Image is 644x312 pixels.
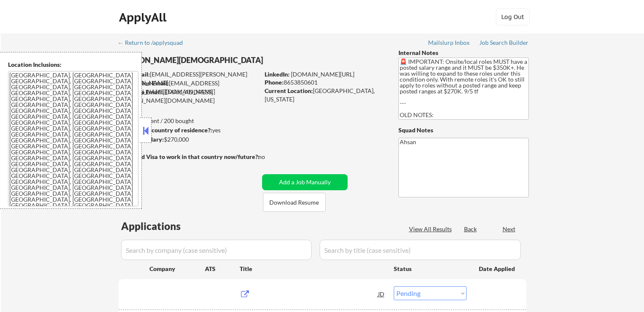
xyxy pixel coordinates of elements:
[119,88,259,104] div: [EMAIL_ADDRESS][PERSON_NAME][DOMAIN_NAME]
[377,286,386,301] div: JD
[265,87,384,103] div: [GEOGRAPHIC_DATA], [US_STATE]
[205,265,240,273] div: ATS
[119,70,259,87] div: [EMAIL_ADDRESS][PERSON_NAME][DOMAIN_NAME]
[479,39,529,48] a: Job Search Builder
[464,225,478,233] div: Back
[479,40,529,46] div: Job Search Builder
[263,193,326,212] button: Download Resume
[265,87,313,94] strong: Current Location:
[320,240,521,260] input: Search by title (case sensitive)
[291,71,354,78] a: [DOMAIN_NAME][URL]
[398,126,529,134] div: Squad Notes
[121,240,312,260] input: Search by company (case sensitive)
[118,39,191,48] a: ← Return to /applysquad
[479,265,516,273] div: Date Applied
[398,49,529,57] div: Internal Notes
[118,126,212,134] strong: Can work in country of residence?:
[121,221,205,231] div: Applications
[149,265,205,273] div: Company
[118,117,259,125] div: 36 sent / 200 bought
[258,153,282,161] div: no
[118,135,259,144] div: $270,000
[428,39,470,48] a: Mailslurp Inbox
[119,79,259,96] div: [EMAIL_ADDRESS][PERSON_NAME][DOMAIN_NAME]
[119,153,260,160] strong: Will need Visa to work in that country now/future?:
[265,71,290,78] strong: LinkedIn:
[240,265,386,273] div: Title
[409,225,454,233] div: View All Results
[118,40,191,46] div: ← Return to /applysquad
[8,60,138,69] div: Location Inclusions:
[118,126,257,134] div: yes
[503,225,516,233] div: Next
[496,8,530,25] button: Log Out
[119,55,293,66] div: [PERSON_NAME][DEMOGRAPHIC_DATA]
[428,40,470,46] div: Mailslurp Inbox
[119,10,169,25] div: ApplyAll
[394,261,467,276] div: Status
[265,79,284,86] strong: Phone:
[262,174,348,190] button: Add a Job Manually
[265,78,384,87] div: 8653850601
